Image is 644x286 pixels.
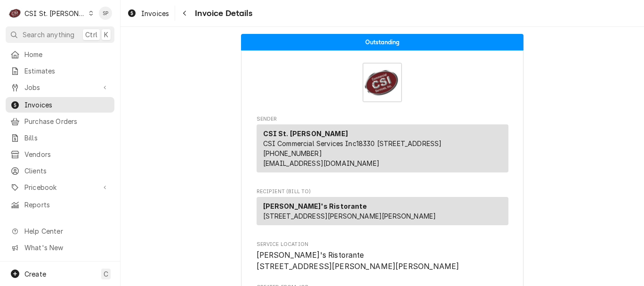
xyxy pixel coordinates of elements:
span: Recipient (Bill To) [257,188,508,196]
span: Purchase Orders [24,116,110,126]
a: Bills [6,130,114,146]
span: Clients [24,166,110,176]
span: Pricebook [24,182,96,192]
button: Search anythingCtrlK [6,26,114,43]
div: Recipient (Bill To) [257,197,508,229]
a: Invoices [6,97,114,113]
a: [PHONE_NUMBER] [263,149,322,157]
div: Invoice Sender [257,115,508,177]
button: Navigate back [177,6,192,21]
div: Recipient (Bill To) [257,197,508,225]
div: Service Location [257,241,508,272]
span: [STREET_ADDRESS][PERSON_NAME][PERSON_NAME] [263,212,436,220]
span: Create [24,270,46,278]
div: Sender [257,124,508,176]
span: Estimates [24,66,110,76]
span: Help Center [24,226,109,236]
span: Invoices [24,100,110,110]
span: K [104,30,108,40]
a: Invoices [123,6,173,21]
div: CSI St. [PERSON_NAME] [24,8,86,18]
a: Vendors [6,147,114,162]
div: SP [99,7,112,20]
span: Service Location [257,241,508,248]
a: [EMAIL_ADDRESS][DOMAIN_NAME] [263,159,379,167]
div: Invoice Recipient [257,188,508,229]
a: Go to What's New [6,240,114,255]
a: Go to Help Center [6,223,114,239]
span: What's New [24,243,109,253]
span: CSI Commercial Services Inc18330 [STREET_ADDRESS] [263,139,442,147]
div: Sender [257,124,508,172]
strong: CSI St. [PERSON_NAME] [263,130,348,138]
span: Search anything [23,30,74,40]
img: Logo [362,63,402,102]
span: Outstanding [365,39,400,45]
strong: [PERSON_NAME]'s Ristorante [263,202,367,210]
span: Vendors [24,149,110,159]
span: Jobs [24,82,96,92]
span: Bills [24,133,110,143]
a: Home [6,47,114,62]
a: Reports [6,197,114,212]
a: Go to Jobs [6,80,114,95]
span: Ctrl [85,30,97,40]
div: CSI St. Louis's Avatar [8,7,22,20]
div: C [8,7,22,20]
span: C [104,269,108,279]
span: Reports [24,200,110,210]
div: Shelley Politte's Avatar [99,7,112,20]
span: Invoices [141,8,169,18]
span: [PERSON_NAME]'s Ristorante [STREET_ADDRESS][PERSON_NAME][PERSON_NAME] [257,251,459,271]
a: Estimates [6,63,114,79]
div: Status [241,34,523,50]
a: Clients [6,163,114,179]
a: Go to Pricebook [6,180,114,195]
a: Purchase Orders [6,114,114,129]
span: Home [24,49,110,59]
span: Service Location [257,250,508,272]
span: Invoice Details [192,7,252,20]
span: Sender [257,115,508,123]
